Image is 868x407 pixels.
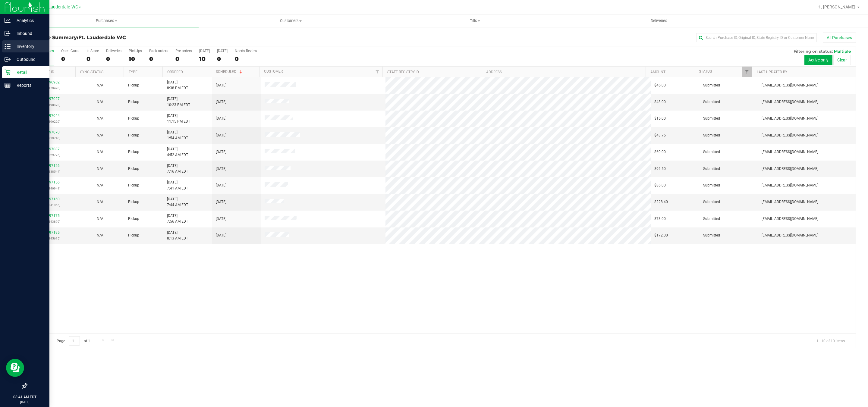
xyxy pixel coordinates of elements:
span: Hi, [PERSON_NAME]! [817,5,857,9]
span: [DATE] [216,99,226,105]
inline-svg: Inventory [5,43,11,49]
span: Ft. Lauderdale WC [78,35,126,40]
a: State Registry ID [387,70,419,74]
button: N/A [97,83,103,88]
inline-svg: Reports [5,82,11,88]
span: [DATE] 10:23 PM EDT [167,96,190,108]
div: Deliveries [106,49,121,53]
span: Deliveries [643,18,675,23]
p: (327229776) [30,152,72,158]
p: (327206229) [30,119,72,124]
a: Customer [264,69,283,74]
span: Pickup [128,233,139,238]
span: [DATE] 7:41 AM EDT [167,180,188,191]
span: [DATE] [216,133,226,138]
span: Multiple [834,49,851,54]
span: [DATE] 7:56 AM EDT [167,213,188,224]
a: 11996962 [43,80,60,84]
button: Active only [804,55,832,65]
div: 0 [61,55,79,62]
span: Pickup [128,99,139,105]
span: Customers [199,18,382,23]
span: Tills [383,18,567,23]
div: 10 [199,55,210,62]
span: [DATE] [216,216,226,222]
button: N/A [97,166,103,172]
div: [DATE] [217,49,228,53]
span: [DATE] [216,183,226,188]
p: Inbound [11,30,47,37]
a: Purchases [14,14,199,27]
span: Not Applicable [97,116,103,121]
a: Sync Status [80,70,103,74]
span: Pickup [128,166,139,172]
span: [EMAIL_ADDRESS][DOMAIN_NAME] [762,199,818,205]
span: [DATE] 8:38 PM EDT [167,80,188,91]
span: Submitted [703,99,720,105]
span: [EMAIL_ADDRESS][DOMAIN_NAME] [762,233,818,238]
a: Ordered [167,70,183,74]
span: $172.00 [654,233,668,238]
p: (327238544) [30,169,72,174]
div: Open Carts [61,49,79,53]
span: [DATE] [216,166,226,172]
div: PickUps [129,49,142,53]
p: 08:41 AM EDT [3,394,47,400]
span: $96.50 [654,166,666,172]
span: Pickup [128,133,139,138]
a: Deliveries [567,14,751,27]
span: [DATE] 7:44 AM EDT [167,196,188,208]
a: 11997027 [43,97,60,101]
span: Not Applicable [97,183,103,187]
span: Pickup [128,116,139,121]
p: Reports [11,82,47,89]
input: Search Purchase ID, Original ID, State Registry ID or Customer Name... [696,33,817,42]
div: Pre-orders [175,49,192,53]
span: [EMAIL_ADDRESS][DOMAIN_NAME] [762,149,818,155]
button: N/A [97,99,103,105]
a: 11997156 [43,180,60,184]
p: (327243879) [30,219,72,224]
span: [DATE] [216,83,226,88]
p: Retail [11,69,47,76]
div: 0 [175,55,192,62]
span: Submitted [703,116,720,121]
a: 11997087 [43,147,60,151]
div: Back-orders [149,49,168,53]
p: (327219740) [30,135,72,141]
h3: Purchase Summary: [27,35,303,40]
button: N/A [97,199,103,205]
div: [DATE] [199,49,210,53]
span: Submitted [703,233,720,238]
span: [EMAIL_ADDRESS][DOMAIN_NAME] [762,216,818,222]
p: (327245615) [30,236,72,241]
button: N/A [97,216,103,222]
div: 0 [149,55,168,62]
span: 1 - 10 of 10 items [812,336,850,345]
span: Submitted [703,199,720,205]
span: Pickup [128,199,139,205]
span: Pickup [128,216,139,222]
p: Analytics [11,17,47,24]
span: Pickup [128,83,139,88]
div: 0 [235,55,257,62]
span: Not Applicable [97,233,103,237]
span: $43.75 [654,133,666,138]
span: Submitted [703,183,720,188]
span: Not Applicable [97,133,103,137]
span: [DATE] 8:13 AM EDT [167,230,188,241]
p: Inventory [11,43,47,50]
p: (327241366) [30,202,72,208]
button: N/A [97,183,103,188]
span: Not Applicable [97,100,103,104]
span: [EMAIL_ADDRESS][DOMAIN_NAME] [762,116,818,121]
span: Not Applicable [97,150,103,154]
span: [DATE] [216,233,226,238]
p: (327240941) [30,186,72,191]
span: Filtering on status: [794,49,833,54]
span: Submitted [703,216,720,222]
span: $78.00 [654,216,666,222]
a: Scheduled [216,70,243,74]
button: Clear [833,55,851,65]
a: Customers [199,14,383,27]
